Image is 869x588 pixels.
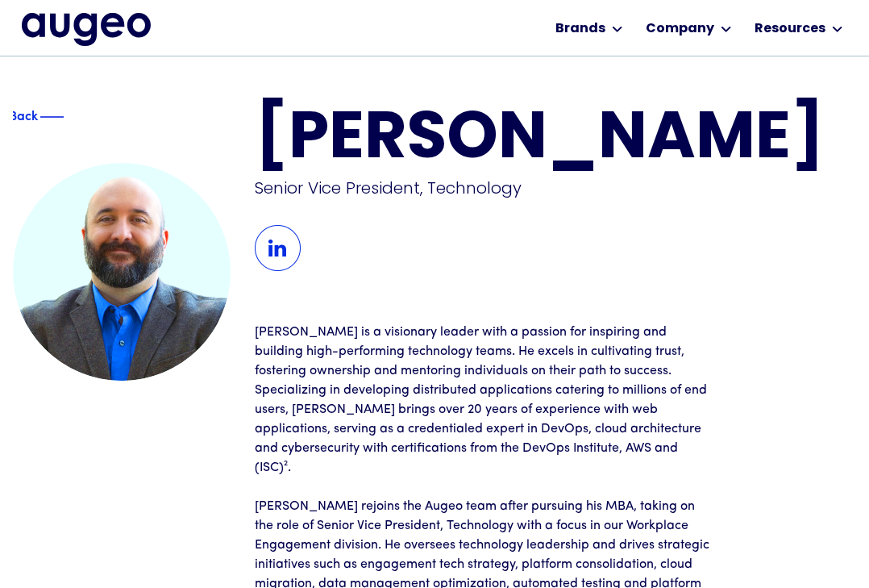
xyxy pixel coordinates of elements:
img: Blue decorative line [39,107,64,127]
div: Senior Vice President, Technology [255,177,719,199]
h1: [PERSON_NAME] [255,108,856,173]
div: Brands [555,19,605,39]
div: Resources [755,19,825,39]
a: Blue text arrowBackBlue decorative line [13,108,81,125]
img: LinkedIn Icon [255,225,301,271]
p: ‍ [255,477,714,497]
div: Back [9,105,38,124]
p: [PERSON_NAME] is a visionary leader with a passion for inspiring and building high-performing tec... [255,323,714,477]
a: home [22,13,151,45]
img: Augeo's full logo in midnight blue. [22,13,151,45]
div: Company [646,19,714,39]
